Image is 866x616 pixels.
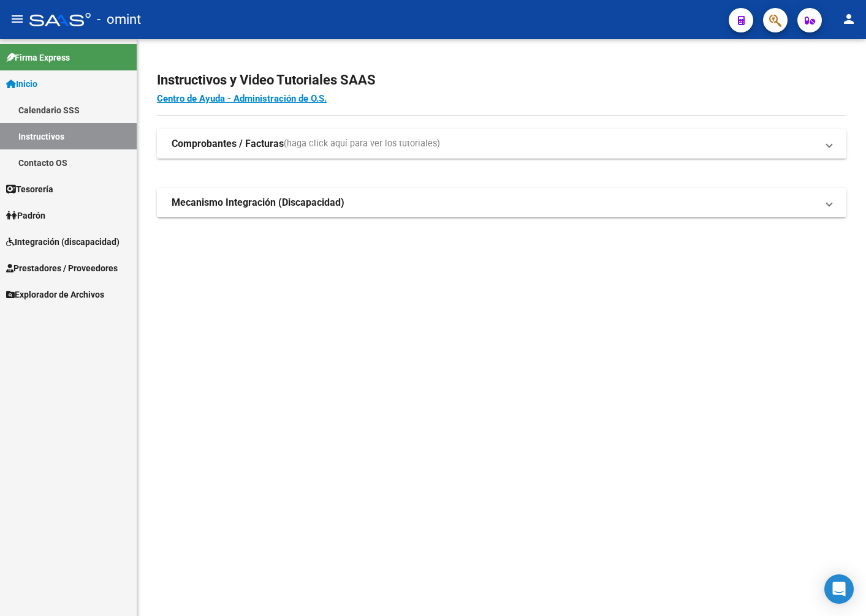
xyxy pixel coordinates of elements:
mat-icon: person [841,12,856,26]
span: (haga click aquí para ver los tutoriales) [284,137,440,151]
mat-expansion-panel-header: Comprobantes / Facturas(haga click aquí para ver los tutoriales) [157,129,846,159]
mat-expansion-panel-header: Mecanismo Integración (Discapacidad) [157,188,846,217]
span: Explorador de Archivos [6,288,104,301]
div: Open Intercom Messenger [824,574,854,604]
strong: Comprobantes / Facturas [172,137,284,151]
span: Inicio [6,77,37,91]
span: Prestadores / Proveedores [6,261,118,275]
span: - omint [97,6,141,33]
strong: Mecanismo Integración (Discapacidad) [172,196,344,209]
mat-icon: menu [10,12,25,26]
span: Tesorería [6,182,53,196]
span: Integración (discapacidad) [6,235,120,249]
span: Padrón [6,209,45,222]
span: Firma Express [6,51,70,64]
h2: Instructivos y Video Tutoriales SAAS [157,69,846,92]
a: Centro de Ayuda - Administración de O.S. [157,93,327,104]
